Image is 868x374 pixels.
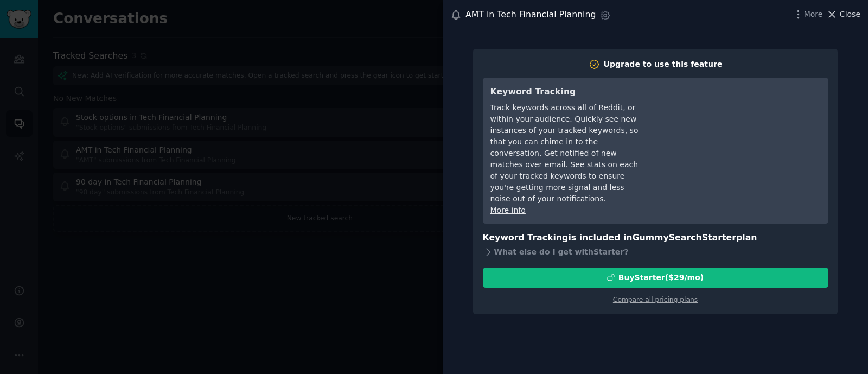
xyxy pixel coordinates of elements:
[490,102,643,205] div: Track keywords across all of Reddit, or within your audience. Quickly see new instances of your t...
[490,85,643,99] h3: Keyword Tracking
[793,9,823,20] button: More
[658,85,821,167] iframe: YouTube video player
[840,9,860,20] span: Close
[465,8,596,22] div: AMT in Tech Financial Planning
[483,231,828,245] h3: Keyword Tracking is included in plan
[483,245,828,260] div: What else do I get with Starter ?
[633,232,736,243] span: GummySearch Starter
[613,296,698,303] a: Compare all pricing plans
[604,59,723,70] div: Upgrade to use this feature
[804,9,823,20] span: More
[618,272,704,283] div: Buy Starter ($ 29 /mo )
[483,268,828,288] button: BuyStarter($29/mo)
[490,206,526,214] a: More info
[826,9,860,20] button: Close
